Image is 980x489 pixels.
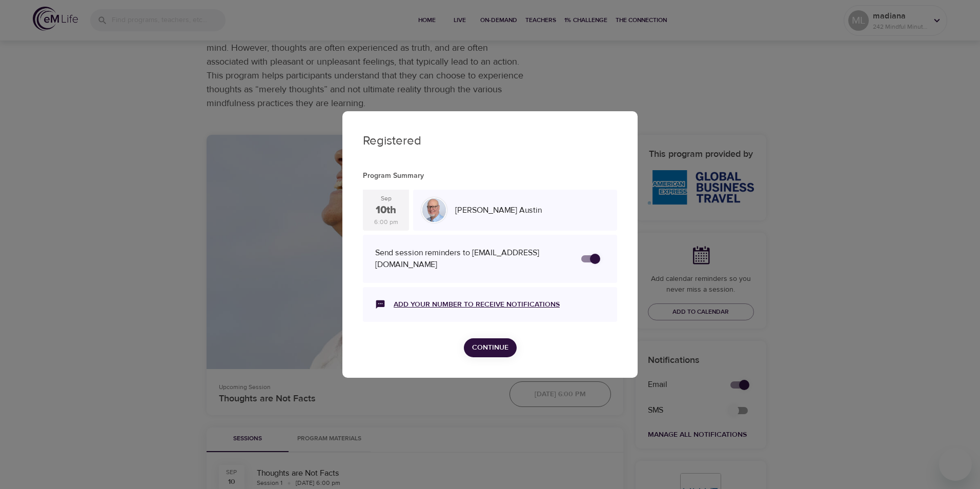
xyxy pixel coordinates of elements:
a: Add your number to receive notifications [394,299,560,310]
span: Continue [472,341,508,354]
p: Program Summary [363,171,617,181]
div: 6:00 pm [374,218,398,227]
p: Registered [363,132,617,150]
div: Sep [381,194,392,203]
div: Send session reminders to [EMAIL_ADDRESS][DOMAIN_NAME] [375,247,571,271]
div: 10th [376,203,396,218]
button: Continue [464,338,517,357]
div: [PERSON_NAME] Austin [451,200,613,220]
